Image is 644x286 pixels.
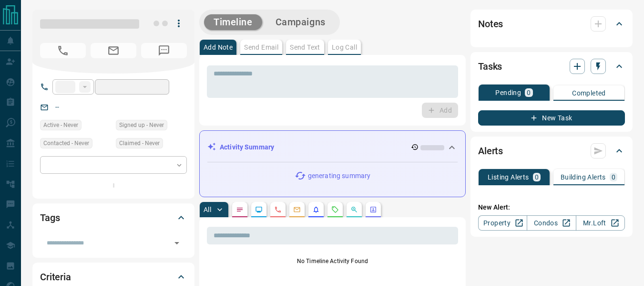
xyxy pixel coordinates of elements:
[312,206,320,213] svg: Listing Alerts
[43,138,89,148] span: Contacted - Never
[91,43,136,58] span: No Email
[478,143,503,159] h2: Alerts
[331,206,339,213] svg: Requests
[612,174,615,180] p: 0
[40,269,71,285] h2: Criteria
[478,55,625,78] div: Tasks
[266,14,335,30] button: Campaigns
[170,236,184,250] button: Open
[478,215,527,231] a: Property
[495,89,521,96] p: Pending
[488,174,529,180] p: Listing Alerts
[220,142,274,152] p: Activity Summary
[236,206,244,213] svg: Notes
[478,59,502,74] h2: Tasks
[204,44,233,51] p: Add Note
[478,139,625,162] div: Alerts
[55,103,59,111] a: --
[274,206,282,213] svg: Calls
[350,206,358,213] svg: Opportunities
[207,138,458,156] div: Activity Summary
[478,12,625,35] div: Notes
[527,89,531,96] p: 0
[478,16,503,32] h2: Notes
[478,110,625,126] button: New Task
[141,43,187,58] span: No Number
[255,206,263,213] svg: Lead Browsing Activity
[561,174,606,180] p: Building Alerts
[207,257,458,265] p: No Timeline Activity Found
[308,171,370,181] p: generating summary
[572,90,606,96] p: Completed
[204,206,211,213] p: All
[119,120,164,130] span: Signed up - Never
[293,206,301,213] svg: Emails
[478,202,625,212] p: New Alert:
[369,206,377,213] svg: Agent Actions
[40,210,60,225] h2: Tags
[204,14,262,30] button: Timeline
[43,120,78,130] span: Active - Never
[40,206,187,229] div: Tags
[119,138,160,148] span: Claimed - Never
[576,215,625,231] a: Mr.Loft
[535,174,539,180] p: 0
[527,215,576,231] a: Condos
[40,43,86,58] span: No Number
